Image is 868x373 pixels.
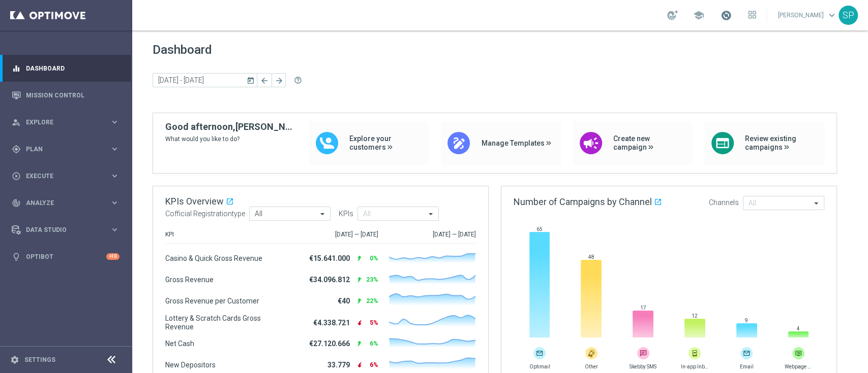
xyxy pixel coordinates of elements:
[12,118,21,127] i: person_search
[12,64,21,73] i: equalizer
[12,243,119,270] div: Optibot
[110,225,119,234] i: keyboard_arrow_right
[11,226,120,234] button: Data Studio keyboard_arrow_right
[26,119,110,125] span: Explore
[12,82,119,109] div: Mission Control
[777,8,839,23] a: [PERSON_NAME]keyboard_arrow_down
[12,225,110,234] div: Data Studio
[12,55,119,82] div: Dashboard
[110,117,119,127] i: keyboard_arrow_right
[110,198,119,208] i: keyboard_arrow_right
[839,6,858,25] div: SP
[26,173,110,179] span: Execute
[12,198,110,208] div: Analyze
[11,172,120,180] button: play_circle_outline Execute keyboard_arrow_right
[26,55,119,82] a: Dashboard
[11,199,120,207] button: track_changes Analyze keyboard_arrow_right
[826,10,837,21] span: keyboard_arrow_down
[110,144,119,154] i: keyboard_arrow_right
[106,253,119,260] div: +10
[10,355,19,364] i: settings
[26,243,106,270] a: Optibot
[12,198,21,208] i: track_changes
[12,172,21,181] i: play_circle_outline
[12,252,21,261] i: lightbulb
[26,200,110,206] span: Analyze
[110,171,119,181] i: keyboard_arrow_right
[11,145,120,153] button: gps_fixed Plan keyboard_arrow_right
[11,64,120,73] button: equalizer Dashboard
[11,253,120,261] button: lightbulb Optibot +10
[24,357,55,363] a: Settings
[12,145,21,154] i: gps_fixed
[26,146,110,152] span: Plan
[12,145,110,154] div: Plan
[12,172,110,181] div: Execute
[12,118,110,127] div: Explore
[11,118,120,126] button: person_search Explore keyboard_arrow_right
[26,82,119,109] a: Mission Control
[693,10,704,21] span: school
[11,91,120,99] button: Mission Control
[26,227,110,233] span: Data Studio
